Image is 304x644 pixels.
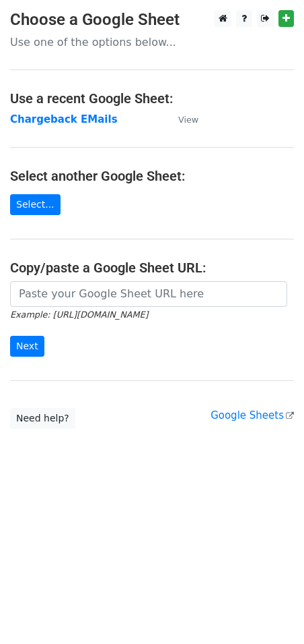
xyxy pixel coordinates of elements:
a: Select... [10,194,61,215]
h3: Choose a Google Sheet [10,10,294,30]
h4: Select another Google Sheet: [10,168,294,184]
a: Google Sheets [211,409,294,421]
input: Paste your Google Sheet URL here [10,281,287,307]
a: Chargeback EMails [10,113,118,125]
small: Example: [URL][DOMAIN_NAME] [10,310,148,320]
p: Use one of the options below... [10,35,294,49]
a: Need help? [10,408,75,429]
input: Next [10,336,44,357]
h4: Copy/paste a Google Sheet URL: [10,260,294,276]
small: View [178,115,198,125]
h4: Use a recent Google Sheet: [10,90,294,107]
a: View [165,113,198,125]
